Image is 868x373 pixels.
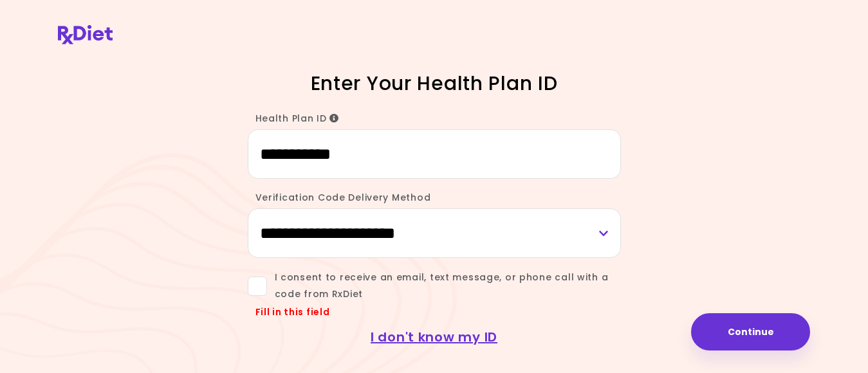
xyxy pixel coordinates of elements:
button: Continue [691,313,810,350]
label: Verification Code Delivery Method [248,191,431,204]
h1: Enter Your Health Plan ID [209,71,660,96]
div: Fill in this field [248,305,621,319]
span: Health Plan ID [255,112,340,125]
span: I consent to receive an email, text message, or phone call with a code from RxDiet [267,269,621,302]
a: I don't know my ID [371,328,497,346]
img: RxDiet [58,25,113,44]
i: Info [329,114,339,123]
